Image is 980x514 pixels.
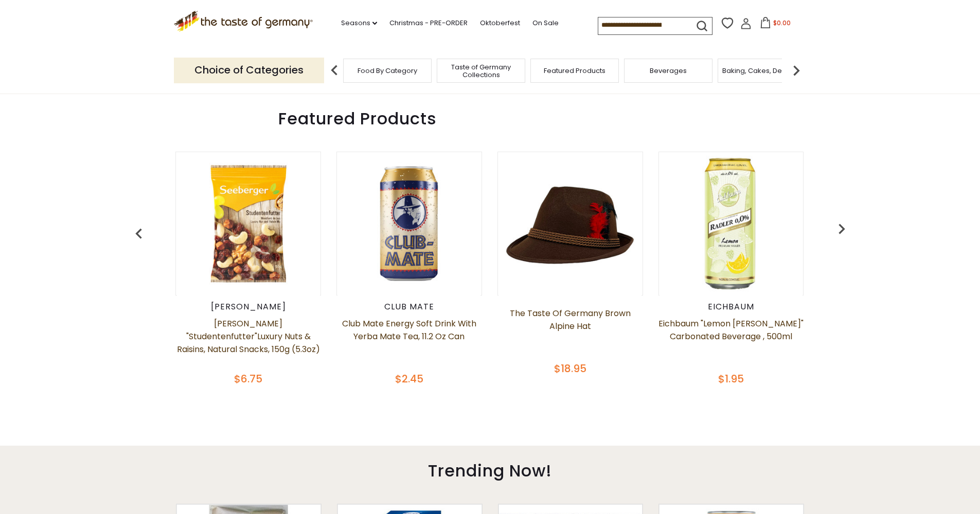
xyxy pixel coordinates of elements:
img: Seeberger [177,152,320,295]
img: Eichbaum [660,152,803,295]
a: Seasons [341,17,377,29]
a: Eichbaum "Lemon [PERSON_NAME]" Carbonated Beverage , 500ml [658,317,804,369]
a: Taste of Germany Collections [440,63,522,79]
img: Club Mate Energy Soft Drink with Yerba Mate Tea, 11.2 oz can [337,152,480,295]
span: $0.00 [773,19,791,27]
a: Oktoberfest [480,17,520,29]
a: Christmas - PRE-ORDER [389,17,468,29]
div: $1.95 [658,371,804,387]
a: Food By Category [358,67,417,75]
img: next arrow [786,60,807,81]
div: Eichbaum [658,302,804,312]
div: Trending Now! [133,446,848,491]
img: previous arrow [831,218,852,239]
img: previous arrow [324,60,345,81]
div: Club Mate [336,302,482,312]
div: $18.95 [497,361,643,376]
a: [PERSON_NAME] "Studentenfutter"Luxury Nuts & Raisins, Natural Snacks, 150g (5.3oz) [175,317,321,369]
a: The Taste of Germany Brown Alpine Hat [497,307,643,358]
div: $2.45 [336,371,482,387]
a: On Sale [532,17,559,29]
a: Club Mate Energy Soft Drink with Yerba Mate Tea, 11.2 oz can [336,317,482,369]
a: Beverages [650,67,687,75]
img: The Taste of Germany Brown Alpine Hat [498,152,642,295]
img: previous arrow [129,224,149,244]
a: Baking, Cakes, Desserts [722,67,802,75]
a: Featured Products [544,67,605,75]
button: $0.00 [754,17,797,32]
div: [PERSON_NAME] [175,302,321,312]
div: $6.75 [175,371,321,387]
p: Choice of Categories [174,58,324,83]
